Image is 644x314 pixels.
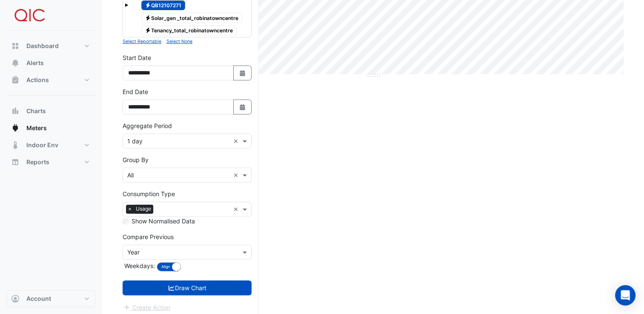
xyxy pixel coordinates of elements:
small: Select None [166,39,192,44]
label: Group By [123,155,149,164]
button: Dashboard [7,37,95,54]
span: Meters [26,124,47,132]
button: Select Reportable [123,37,161,45]
app-icon: Charts [11,107,20,115]
app-escalated-ticket-create-button: Please draw the charts first [123,303,171,310]
span: Charts [26,107,46,115]
app-icon: Indoor Env [11,141,20,149]
app-icon: Alerts [11,59,20,67]
label: Start Date [123,53,151,62]
div: Open Intercom Messenger [615,285,635,305]
span: Solar_gen _total_robinatowncentre [141,13,243,23]
app-icon: Meters [11,124,20,132]
span: Clear [233,137,240,146]
label: Compare Previous [123,232,174,241]
button: Alerts [7,54,95,71]
button: Actions [7,71,95,88]
label: Aggregate Period [123,121,172,130]
label: Show Normalised Data [132,217,195,226]
button: Select None [166,37,192,45]
span: Indoor Env [26,141,58,149]
button: Charts [7,103,95,120]
label: Weekdays: [123,261,155,270]
button: Meters [7,120,95,137]
span: Account [26,294,51,303]
button: Reports [7,154,95,171]
fa-icon: Electricity [145,27,151,34]
button: Indoor Env [7,137,95,154]
span: Clear [233,171,240,180]
fa-icon: Select Date [239,103,246,111]
span: QB12107271 [141,0,186,11]
span: Usage [134,205,153,213]
label: Consumption Type [123,189,175,198]
span: Actions [26,76,49,84]
app-icon: Reports [11,158,20,166]
button: Draw Chart [123,280,252,295]
fa-icon: Electricity [145,2,151,9]
span: Tenancy_total_robinatowncentre [141,26,237,36]
span: Clear [233,205,240,214]
small: Select Reportable [123,39,161,44]
span: Dashboard [26,42,59,50]
img: Company Logo [10,7,49,24]
fa-icon: Electricity [145,14,151,21]
span: Reports [26,158,49,166]
label: End Date [123,87,148,96]
button: Account [7,290,95,307]
span: Alerts [26,59,44,67]
app-icon: Dashboard [11,42,20,50]
app-icon: Actions [11,76,20,84]
fa-icon: Select Date [239,69,246,77]
span: × [126,205,134,213]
